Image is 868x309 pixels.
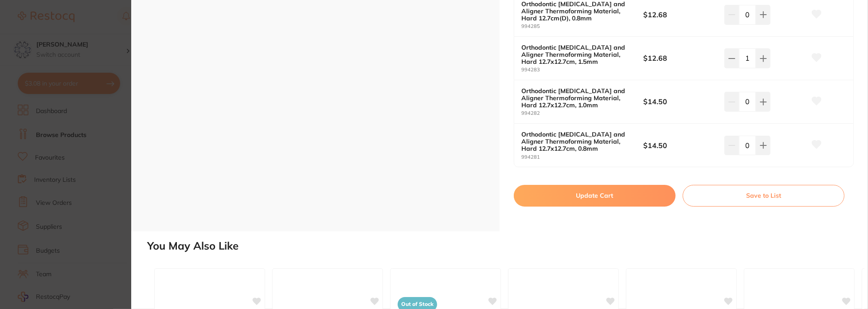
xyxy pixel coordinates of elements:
b: $14.50 [643,141,716,150]
b: Orthodontic [MEDICAL_DATA] and Aligner Thermoforming Material, Hard 12.7cm(D), 0.8mm [521,0,631,22]
b: Orthodontic [MEDICAL_DATA] and Aligner Thermoforming Material, Hard 12.7x12.7cm, 0.8mm [521,131,631,152]
button: Update Cart [514,185,676,206]
b: $12.68 [643,10,716,20]
small: 994285 [521,23,643,29]
b: Orthodontic [MEDICAL_DATA] and Aligner Thermoforming Material, Hard 12.7x12.7cm, 1.5mm [521,44,631,65]
h2: You May Also Like [147,240,864,252]
b: $12.68 [643,53,716,63]
small: 994283 [521,67,643,73]
b: $14.50 [643,97,716,106]
small: 994281 [521,154,643,160]
button: Save to List [683,185,845,206]
small: 994282 [521,110,643,116]
b: Orthodontic [MEDICAL_DATA] and Aligner Thermoforming Material, Hard 12.7x12.7cm, 1.0mm [521,87,631,109]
